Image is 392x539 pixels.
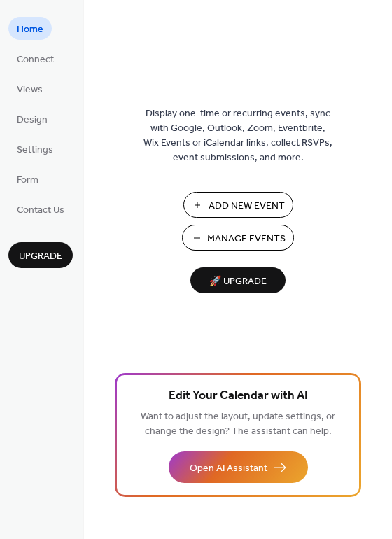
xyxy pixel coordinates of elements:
[8,77,51,100] a: Views
[8,167,47,190] a: Form
[182,225,294,251] button: Manage Events
[209,199,285,213] span: Add New Event
[17,143,53,157] span: Settings
[8,107,56,130] a: Design
[207,232,286,246] span: Manage Events
[199,272,277,291] span: 🚀 Upgrade
[141,407,335,441] span: Want to adjust the layout, update settings, or change the design? The assistant can help.
[190,461,267,476] span: Open AI Assistant
[17,173,38,188] span: Form
[143,106,332,165] span: Display one-time or recurring events, sync with Google, Outlook, Zoom, Eventbrite, Wix Events or ...
[8,137,62,160] a: Settings
[8,17,52,40] a: Home
[169,451,308,483] button: Open AI Assistant
[8,197,73,220] a: Contact Us
[17,83,43,97] span: Views
[17,52,54,67] span: Connect
[17,22,43,37] span: Home
[19,249,62,264] span: Upgrade
[8,47,62,70] a: Connect
[8,242,73,268] button: Upgrade
[190,267,286,293] button: 🚀 Upgrade
[17,203,64,218] span: Contact Us
[17,113,48,127] span: Design
[183,192,293,218] button: Add New Event
[169,386,308,406] span: Edit Your Calendar with AI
